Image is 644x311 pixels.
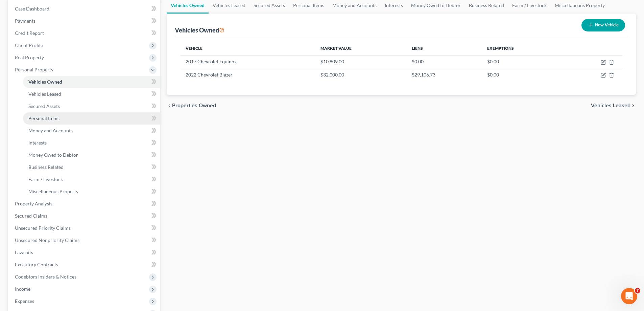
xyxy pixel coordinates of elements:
span: Vehicles Owned [28,79,62,85]
span: 7 [635,288,640,293]
a: Case Dashboard [9,3,160,15]
span: Money Owed to Debtor [28,152,78,158]
span: Expenses [15,298,34,304]
a: Unsecured Priority Claims [9,222,160,234]
th: Market Value [315,42,406,55]
a: Miscellaneous Property [23,185,160,198]
a: Money and Accounts [23,125,160,137]
a: Vehicles Leased [23,88,160,100]
span: Real Property [15,54,44,60]
a: Secured Assets [23,100,160,112]
span: Property Analysis [15,201,52,206]
span: Miscellaneous Property [28,188,78,194]
td: 2022 Chevrolet Blazer [180,68,315,81]
span: Personal Property [15,67,53,72]
span: Money and Accounts [28,128,73,133]
a: Vehicles Owned [23,76,160,88]
a: Lawsuits [9,246,160,259]
a: Executory Contracts [9,259,160,271]
th: Liens [406,42,481,55]
td: 2017 Chevrolet Equinox [180,55,315,68]
span: Payments [15,18,35,24]
td: $32,000.00 [315,68,406,81]
a: Property Analysis [9,198,160,210]
a: Farm / Livestock [23,173,160,185]
a: Unsecured Nonpriority Claims [9,234,160,246]
span: Client Profile [15,42,43,48]
span: Case Dashboard [15,6,49,12]
td: $0.00 [406,55,481,68]
td: $29,106.73 [406,68,481,81]
iframe: Intercom live chat [621,288,637,304]
td: $0.00 [482,55,564,68]
button: chevron_left Properties Owned [167,103,216,108]
span: Codebtors Insiders & Notices [15,274,76,280]
span: Credit Report [15,30,44,36]
a: Money Owed to Debtor [23,149,160,161]
span: Unsecured Nonpriority Claims [15,237,79,243]
button: New Vehicle [581,19,625,31]
i: chevron_right [630,103,636,108]
div: Vehicles Owned [175,26,224,34]
th: Exemptions [482,42,564,55]
span: Properties Owned [172,103,216,108]
a: Interests [23,137,160,149]
span: Lawsuits [15,249,33,255]
a: Secured Claims [9,210,160,222]
th: Vehicle [180,42,315,55]
span: Income [15,286,30,292]
span: Farm / Livestock [28,176,63,182]
a: Credit Report [9,27,160,39]
td: $10,809.00 [315,55,406,68]
span: Business Related [28,164,64,170]
span: Executory Contracts [15,262,58,267]
a: Business Related [23,161,160,173]
a: Personal Items [23,112,160,125]
span: Personal Items [28,115,59,121]
a: Payments [9,15,160,27]
span: Vehicles Leased [28,91,61,97]
span: Unsecured Priority Claims [15,225,71,231]
span: Secured Assets [28,103,60,109]
span: Interests [28,140,47,146]
span: Vehicles Leased [591,103,630,108]
i: chevron_left [167,103,172,108]
span: Secured Claims [15,213,47,219]
td: $0.00 [482,68,564,81]
button: Vehicles Leased chevron_right [591,103,636,108]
